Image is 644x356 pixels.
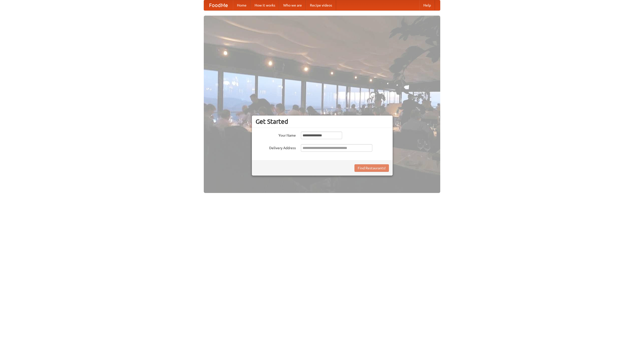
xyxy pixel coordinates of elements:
a: Recipe videos [306,0,336,10]
h3: Get Started [256,118,389,125]
a: FoodMe [204,0,233,10]
label: Delivery Address [256,144,296,150]
a: Who we are [279,0,306,10]
label: Your Name [256,132,296,138]
button: Find Restaurants! [354,164,389,172]
a: Help [419,0,435,10]
a: Home [233,0,251,10]
a: How it works [251,0,279,10]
